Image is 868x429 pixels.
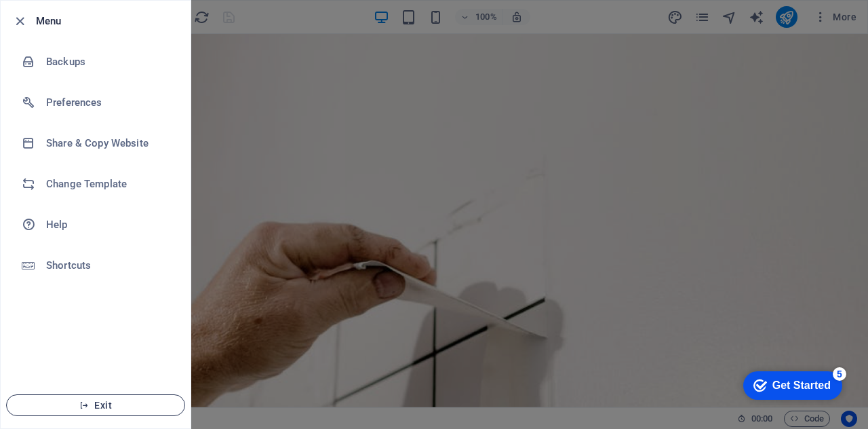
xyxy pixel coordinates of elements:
h6: Help [46,217,172,233]
h6: Shortcuts [46,257,172,274]
h6: Change Template [46,176,172,192]
button: 2 [31,355,48,358]
h6: Share & Copy Website [46,135,172,151]
div: Get Started [40,15,98,27]
div: 5 [100,3,114,16]
h6: Menu [36,13,180,29]
button: 3 [31,371,48,375]
button: Exit [6,394,185,416]
h6: Preferences [46,94,172,111]
h6: Backups [46,54,172,70]
a: Help [1,204,191,245]
div: Get Started 5 items remaining, 0% complete [11,7,110,35]
span: Exit [18,400,174,411]
button: 1 [31,339,48,342]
